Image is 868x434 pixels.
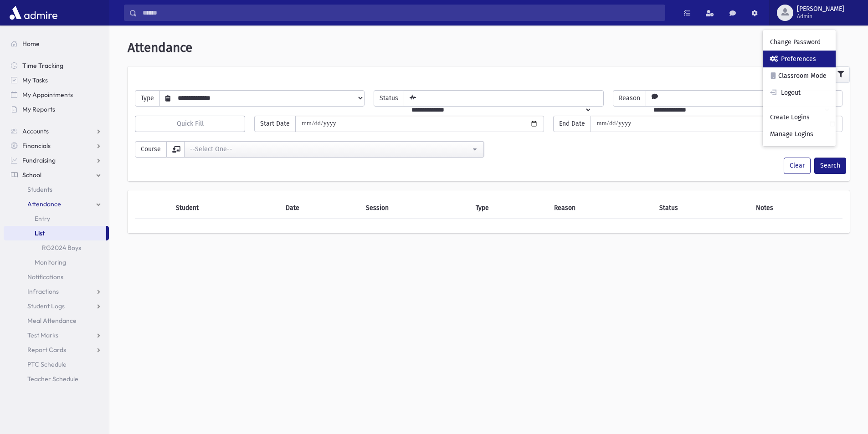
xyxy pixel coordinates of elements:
span: Report Cards [27,346,66,354]
a: RG2024 Boys [4,240,109,255]
a: PTC Schedule [4,357,109,372]
th: Type [470,198,549,219]
a: Report Cards [4,342,109,357]
th: Date [280,198,360,219]
a: Create Logins [763,109,836,126]
span: Type [135,90,160,107]
th: Student [170,198,280,219]
span: Time Tracking [22,61,63,70]
span: Student Logs [27,302,65,310]
span: Meal Attendance [27,317,77,325]
span: Reason [613,90,646,107]
span: Quick Fill [177,120,204,128]
span: Attendance [27,200,61,208]
span: Students [27,185,52,194]
a: Fundraising [4,153,109,168]
th: Notes [750,198,842,219]
a: School [4,168,109,182]
a: Student Logs [4,299,109,313]
input: Search [137,5,665,21]
div: --Select One-- [190,144,471,154]
a: Manage Logins [763,126,836,143]
a: Students [4,182,109,197]
a: Attendance [4,197,109,211]
a: Change Password [763,34,836,51]
th: Reason [549,198,654,219]
span: Status [374,90,404,107]
a: Classroom Mode [763,67,836,84]
button: Clear [784,158,811,174]
span: [PERSON_NAME] [797,5,844,13]
a: Teacher Schedule [4,372,109,386]
a: Entry [4,211,109,226]
a: Financials [4,138,109,153]
span: My Tasks [22,76,48,84]
span: End Date [553,116,591,132]
a: Logout [763,84,836,101]
span: Home [22,40,40,48]
a: Notifications [4,270,109,284]
span: Attendance [128,40,192,55]
span: My Reports [22,105,55,113]
span: My Appointments [22,91,73,99]
th: Session [360,198,470,219]
span: Financials [22,142,51,150]
span: Test Marks [27,331,58,339]
span: Teacher Schedule [27,375,78,383]
a: My Reports [4,102,109,117]
button: Search [814,158,846,174]
span: List [35,229,45,237]
button: Quick Fill [135,116,245,132]
span: Fundraising [22,156,56,164]
img: AdmirePro [7,4,60,22]
a: Time Tracking [4,58,109,73]
span: Start Date [254,116,296,132]
th: Status [654,198,750,219]
a: Infractions [4,284,109,299]
span: Entry [35,214,50,223]
span: School [22,171,41,179]
span: Notifications [27,273,63,281]
a: Meal Attendance [4,313,109,328]
a: Preferences [763,51,836,67]
button: --Select One-- [184,141,484,158]
span: Course [135,141,167,158]
span: Infractions [27,287,59,296]
a: My Tasks [4,73,109,87]
span: Admin [797,13,844,20]
a: Home [4,36,109,51]
a: My Appointments [4,87,109,102]
a: Test Marks [4,328,109,342]
a: List [4,226,106,240]
a: Monitoring [4,255,109,270]
span: PTC Schedule [27,360,67,368]
span: Accounts [22,127,49,135]
a: Accounts [4,124,109,138]
span: Monitoring [35,258,66,266]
